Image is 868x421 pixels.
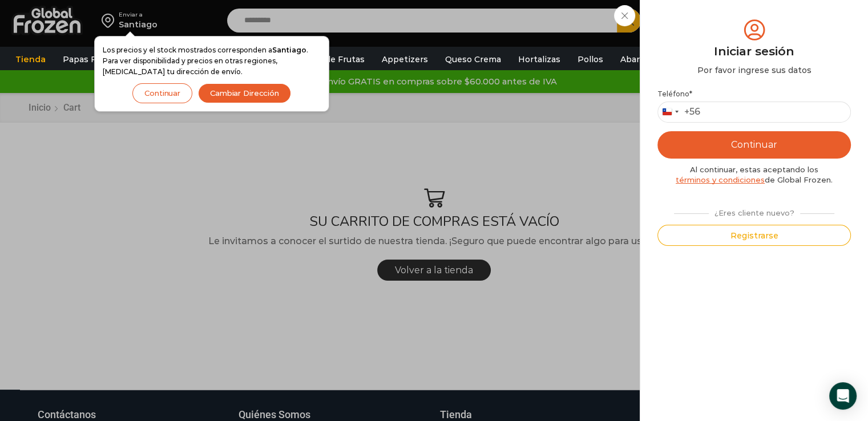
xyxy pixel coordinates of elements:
strong: Santiago [272,46,306,54]
a: Pulpa de Frutas [293,48,370,70]
div: ¿Eres cliente nuevo? [668,204,841,218]
button: Continuar [132,83,192,103]
a: Abarrotes [615,48,668,70]
a: Hortalizas [512,48,566,70]
div: Open Intercom Messenger [829,382,857,410]
a: Queso Crema [439,48,507,70]
p: Los precios y el stock mostrados corresponden a . Para ver disponibilidad y precios en otras regi... [103,44,321,78]
button: Continuar [657,131,851,159]
button: Registrarse [657,225,851,246]
div: Iniciar sesión [657,43,851,60]
button: Cambiar Dirección [198,83,291,103]
a: términos y condiciones [676,175,765,184]
a: Tienda [10,48,51,70]
a: Pollos [572,48,609,70]
a: Papas Fritas [57,48,120,70]
a: Appetizers [376,48,434,70]
div: Por favor ingrese sus datos [657,64,851,76]
button: Selected country [658,102,700,122]
div: Al continuar, estas aceptando los de Global Frozen. [657,164,851,185]
label: Teléfono [657,90,851,99]
img: tabler-icon-user-circle.svg [741,17,768,43]
div: +56 [684,106,700,118]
